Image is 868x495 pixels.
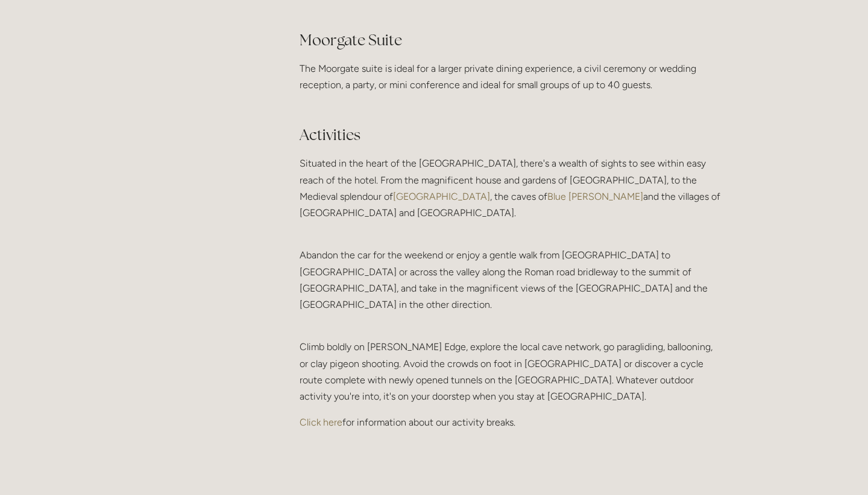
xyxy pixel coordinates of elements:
[393,191,490,202] a: [GEOGRAPHIC_DATA]
[300,124,722,145] h2: Activities
[300,322,722,404] p: Climb boldly on [PERSON_NAME] Edge, explore the local cave network, go paragliding, ballooning, o...
[300,155,722,221] p: Situated in the heart of the [GEOGRAPHIC_DATA], there's a wealth of sights to see within easy rea...
[547,191,643,202] a: Blue [PERSON_NAME]
[300,417,342,428] a: Click here
[300,30,722,51] h2: Moorgate Suite
[300,60,722,110] p: The Moorgate suite is ideal for a larger private dining experience, a civil ceremony or wedding r...
[300,231,722,313] p: Abandon the car for the weekend or enjoy a gentle walk from [GEOGRAPHIC_DATA] to [GEOGRAPHIC_DATA...
[300,414,722,430] p: for information about our activity breaks.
